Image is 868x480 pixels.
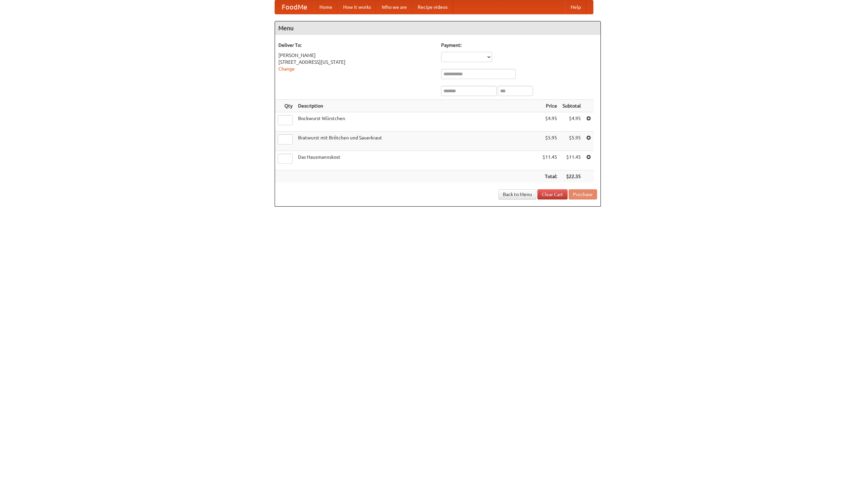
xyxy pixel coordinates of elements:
[560,170,584,183] th: $22.35
[560,100,584,112] th: Subtotal
[275,0,314,14] a: FoodMe
[314,0,338,14] a: Home
[540,132,560,151] td: $5.95
[338,0,376,14] a: How it works
[560,112,584,132] td: $4.95
[441,42,597,49] h5: Payment:
[540,170,560,183] th: Total:
[278,52,434,59] div: [PERSON_NAME]
[560,151,584,170] td: $11.45
[295,151,540,170] td: Das Hausmannskost
[278,66,295,72] a: Change
[569,189,597,199] button: Purchase
[540,151,560,170] td: $11.45
[540,112,560,132] td: $4.95
[295,132,540,151] td: Bratwurst mit Brötchen und Sauerkraut
[295,112,540,132] td: Bockwurst Würstchen
[376,0,412,14] a: Who we are
[540,100,560,112] th: Price
[275,21,600,35] h4: Menu
[498,189,536,199] a: Back to Menu
[412,0,453,14] a: Recipe videos
[295,100,540,112] th: Description
[278,59,434,65] div: [STREET_ADDRESS][US_STATE]
[560,132,584,151] td: $5.95
[537,189,568,199] a: Clear Cart
[278,42,434,49] h5: Deliver To:
[275,100,295,112] th: Qty
[565,0,586,14] a: Help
